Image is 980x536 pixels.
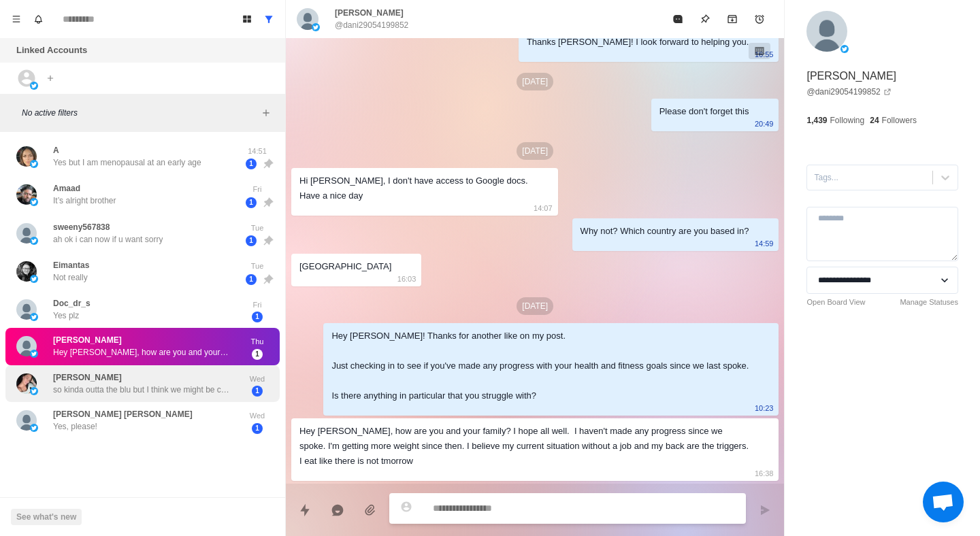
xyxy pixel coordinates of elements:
[30,313,38,321] img: picture
[240,410,274,422] p: Wed
[22,107,258,119] p: No active filters
[16,184,37,205] img: picture
[30,237,38,245] img: picture
[806,86,891,98] a: @dani29054199852
[299,173,528,203] div: Hi [PERSON_NAME], I don't have access to Google docs. Have a nice day
[240,222,274,234] p: Tue
[252,423,263,434] span: 1
[16,261,37,282] img: picture
[252,349,263,360] span: 1
[240,299,274,311] p: Fri
[30,424,38,432] img: picture
[30,198,38,206] img: picture
[258,8,280,30] button: Show all conversations
[16,410,37,431] img: picture
[299,424,749,469] div: Hey [PERSON_NAME], how are you and your family? I hope all well. I haven't made any progress sinc...
[16,44,87,57] p: Linked Accounts
[297,8,318,30] img: picture
[357,497,384,524] button: Add media
[312,23,320,31] img: picture
[252,312,263,322] span: 1
[30,82,38,90] img: picture
[840,45,849,53] img: picture
[240,261,274,272] p: Tue
[53,371,122,384] p: [PERSON_NAME]
[30,160,38,168] img: picture
[517,297,553,315] p: [DATE]
[527,35,749,50] div: Thanks [PERSON_NAME]! I look forward to helping you.
[299,259,391,274] div: [GEOGRAPHIC_DATA]
[755,236,774,251] p: 14:59
[16,299,37,320] img: picture
[870,114,879,127] p: 24
[30,350,38,358] img: picture
[30,275,38,283] img: picture
[252,386,263,397] span: 1
[5,8,27,30] button: Menu
[53,195,116,207] p: It’s alright brother
[923,482,964,522] a: Open chat
[53,384,230,396] p: so kinda outta the blu but I think we might be close &amp; i recently dumped my ex...not gonna li...
[53,156,201,169] p: Yes but I am menopausal at an early age
[258,105,274,121] button: Add filters
[53,233,163,246] p: ah ok i can now if u want sorry
[882,114,917,127] p: Followers
[331,329,749,403] div: Hey [PERSON_NAME]! Thanks for another like on my post. Just checking in to see if you've made any...
[581,224,749,239] div: Why not? Which country are you based in?
[691,5,719,33] button: Pin
[246,158,257,169] span: 1
[806,114,827,127] p: 1,439
[240,146,274,157] p: 14:51
[246,274,257,285] span: 1
[755,401,774,416] p: 10:23
[16,223,37,244] img: picture
[53,271,88,284] p: Not really
[806,11,847,52] img: picture
[240,336,274,348] p: Thu
[755,466,774,481] p: 16:38
[16,336,37,356] img: picture
[755,116,774,131] p: 20:49
[240,373,274,385] p: Wed
[806,68,896,84] p: [PERSON_NAME]
[335,7,404,19] p: [PERSON_NAME]
[806,297,865,308] a: Open Board View
[324,497,351,524] button: Reply with AI
[246,197,257,208] span: 1
[236,8,258,30] button: Board View
[53,346,230,358] p: Hey [PERSON_NAME], how are you and your family? I hope all well. I haven't made any progress sinc...
[11,509,82,525] button: See what's new
[751,497,779,524] button: Send message
[246,235,257,246] span: 1
[53,334,122,346] p: [PERSON_NAME]
[30,387,38,395] img: picture
[240,184,274,195] p: Fri
[335,19,408,31] p: @dani29054199852
[53,144,59,156] p: A
[53,420,97,433] p: Yes, please!
[664,5,691,33] button: Mark as read
[53,259,89,271] p: Eimantas
[517,73,553,90] p: [DATE]
[534,201,553,216] p: 14:07
[53,182,80,195] p: Amaad
[53,297,91,309] p: Doc_dr_s
[746,5,773,33] button: Add reminder
[291,497,318,524] button: Quick replies
[830,114,865,127] p: Following
[517,142,553,160] p: [DATE]
[900,297,958,308] a: Manage Statuses
[53,309,79,322] p: Yes plz
[53,408,193,420] p: [PERSON_NAME] [PERSON_NAME]
[659,104,749,119] div: Please don't forget this
[27,8,49,30] button: Notifications
[16,146,37,167] img: picture
[53,221,110,233] p: sweeny567838
[397,271,416,286] p: 16:03
[42,70,59,86] button: Add account
[16,373,37,394] img: picture
[719,5,746,33] button: Archive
